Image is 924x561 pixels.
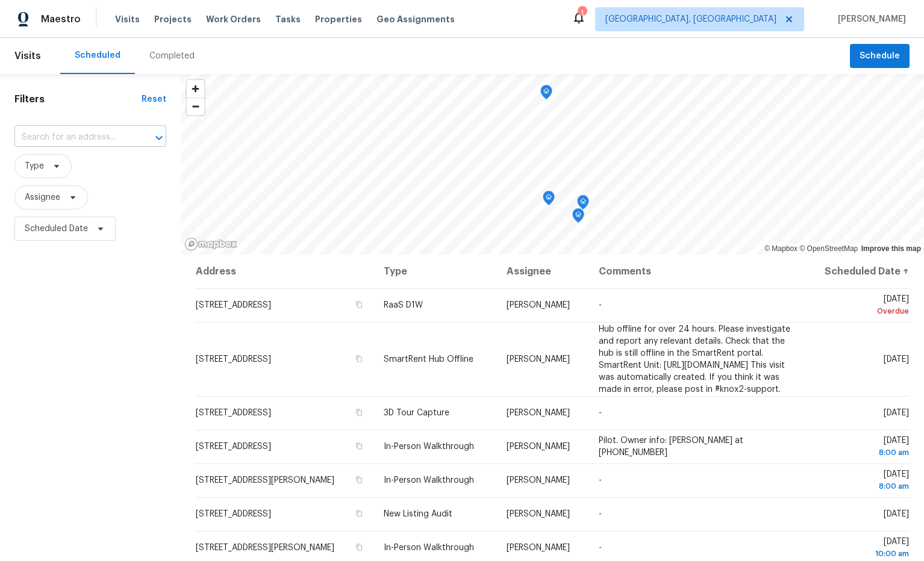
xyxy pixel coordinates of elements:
[206,13,261,25] span: Work Orders
[507,476,570,485] span: [PERSON_NAME]
[599,409,602,417] span: -
[813,480,909,492] div: 8:00 am
[149,50,195,62] div: Completed
[497,255,589,288] th: Assignee
[384,476,474,485] span: In-Person Walkthrough
[315,13,362,25] span: Properties
[376,13,455,25] span: Geo Assignments
[813,295,909,317] span: [DATE]
[507,510,570,518] span: [PERSON_NAME]
[14,128,133,147] input: Search for an address...
[861,244,921,253] a: Improve this map
[578,7,586,19] div: 1
[589,255,804,288] th: Comments
[142,93,166,105] div: Reset
[813,538,909,560] span: [DATE]
[572,208,584,227] div: Map marker
[884,355,909,364] span: [DATE]
[115,13,140,25] span: Visits
[507,544,570,552] span: [PERSON_NAME]
[543,191,555,209] div: Map marker
[384,442,474,451] span: In-Person Walkthrough
[25,223,88,235] span: Scheduled Date
[354,474,364,485] button: Copy Address
[187,98,204,115] button: Zoom out
[507,409,570,417] span: [PERSON_NAME]
[196,510,271,518] span: [STREET_ADDRESS]
[14,93,142,105] h1: Filters
[354,508,364,519] button: Copy Address
[151,129,167,146] button: Open
[196,409,271,417] span: [STREET_ADDRESS]
[196,301,271,309] span: [STREET_ADDRESS]
[14,43,41,69] span: Visits
[154,13,192,25] span: Projects
[187,98,204,115] span: Zoom out
[354,407,364,418] button: Copy Address
[374,255,497,288] th: Type
[599,476,602,485] span: -
[599,436,743,457] span: Pilot. Owner info: [PERSON_NAME] at [PHONE_NUMBER]
[196,476,334,485] span: [STREET_ADDRESS][PERSON_NAME]
[507,442,570,451] span: [PERSON_NAME]
[764,244,798,253] a: Mapbox
[354,441,364,451] button: Copy Address
[599,301,602,309] span: -
[813,470,909,492] span: [DATE]
[75,49,120,61] div: Scheduled
[354,353,364,364] button: Copy Address
[860,49,900,64] span: Schedule
[599,510,602,518] span: -
[384,409,449,417] span: 3D Tour Capture
[804,255,910,288] th: Scheduled Date ↑
[354,542,364,553] button: Copy Address
[507,355,570,364] span: [PERSON_NAME]
[507,301,570,309] span: [PERSON_NAME]
[187,80,204,98] button: Zoom in
[181,74,924,255] canvas: Map
[184,237,237,251] a: Mapbox homepage
[813,436,909,459] span: [DATE]
[196,442,271,451] span: [STREET_ADDRESS]
[384,510,452,518] span: New Listing Audit
[275,15,301,23] span: Tasks
[25,191,60,203] span: Assignee
[884,409,909,417] span: [DATE]
[605,13,776,25] span: [GEOGRAPHIC_DATA], [GEOGRAPHIC_DATA]
[813,548,909,560] div: 10:00 am
[384,544,474,552] span: In-Person Walkthrough
[196,355,271,364] span: [STREET_ADDRESS]
[384,301,423,309] span: RaaS D1W
[384,355,473,364] span: SmartRent Hub Offline
[599,544,602,552] span: -
[884,510,909,518] span: [DATE]
[195,255,374,288] th: Address
[577,195,589,214] div: Map marker
[25,160,44,172] span: Type
[599,325,790,394] span: Hub offline for over 24 hours. Please investigate and report any relevant details. Check that the...
[540,85,552,104] div: Map marker
[833,13,906,25] span: [PERSON_NAME]
[41,13,81,25] span: Maestro
[813,447,909,459] div: 8:00 am
[354,299,364,310] button: Copy Address
[799,244,858,253] a: OpenStreetMap
[813,305,909,317] div: Overdue
[196,544,334,552] span: [STREET_ADDRESS][PERSON_NAME]
[850,44,910,69] button: Schedule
